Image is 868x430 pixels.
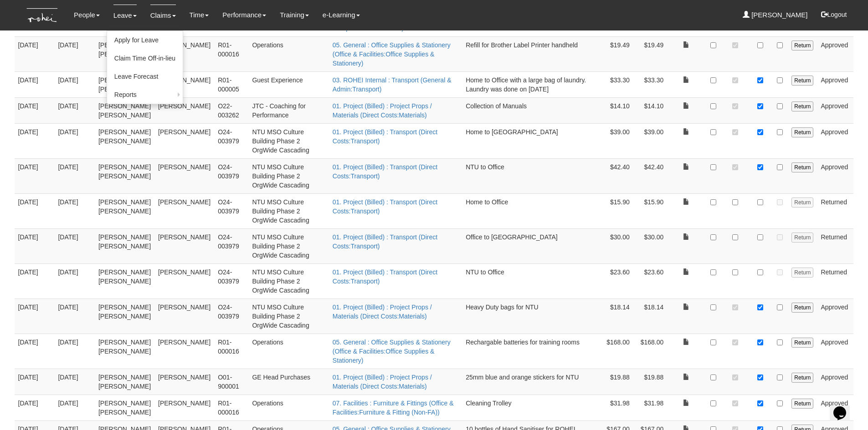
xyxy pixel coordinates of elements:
input: Return [791,399,813,409]
td: [DATE] [15,334,55,369]
td: Returned [817,263,853,298]
button: Logout [815,4,853,25]
td: [DATE] [15,298,55,334]
td: $30.00 [633,228,667,263]
td: [DATE] [15,158,55,193]
td: [PERSON_NAME] [PERSON_NAME] [95,334,154,369]
td: [DATE] [15,263,55,298]
td: $31.98 [633,395,667,420]
a: 07. Facilities : Furniture & Fittings (Office & Facilities:Furniture & Fitting (Non-FA)) [333,400,454,416]
td: [DATE] [54,369,94,395]
td: Operations [248,334,329,369]
td: [DATE] [15,36,55,71]
td: $42.40 [599,158,633,193]
td: $168.00 [633,334,667,369]
td: [PERSON_NAME] [154,193,214,228]
td: [DATE] [15,369,55,395]
td: Approved [817,395,853,420]
td: [DATE] [54,263,94,298]
td: Returned [817,193,853,228]
a: 01. Project (Billed) : Transport (Direct Costs:Transport) [333,233,437,250]
a: Apply for Leave [107,31,183,49]
td: [DATE] [54,298,94,334]
td: [PERSON_NAME] [PERSON_NAME] [95,298,154,334]
a: 05. General : Office Supplies & Stationery (Office & Facilities:Office Supplies & Stationery) [333,41,451,67]
td: Cleaning Trolley [462,395,598,420]
td: GE Head Purchases [248,369,329,395]
td: $168.00 [599,334,633,369]
td: 25mm blue and orange stickers for NTU [462,369,598,395]
td: JTC - Coaching for Performance [248,97,329,123]
a: 03. ROHEI Internal : Transport (General & Admin:Transport) [333,76,452,93]
td: Approved [817,123,853,158]
td: [PERSON_NAME] [PERSON_NAME] [95,228,154,263]
td: $19.49 [633,36,667,71]
td: $19.49 [599,36,633,71]
td: NTU MSO Culture Building Phase 2 OrgWide Cascading [248,158,329,193]
td: $23.60 [633,263,667,298]
td: [PERSON_NAME] [154,395,214,420]
td: [DATE] [15,123,55,158]
td: $19.88 [633,369,667,395]
td: [DATE] [15,71,55,97]
td: [DATE] [54,123,94,158]
td: [PERSON_NAME] [154,228,214,263]
td: $14.10 [599,97,633,123]
td: [PERSON_NAME] [154,36,214,71]
td: $39.00 [599,123,633,158]
td: O24-003979 [214,123,248,158]
td: NTU MSO Culture Building Phase 2 OrgWide Cascading [248,193,329,228]
td: Approved [817,298,853,334]
td: [PERSON_NAME] [PERSON_NAME] [95,97,154,123]
td: Returned [817,228,853,263]
td: [DATE] [15,228,55,263]
td: Operations [248,395,329,420]
td: $42.40 [633,158,667,193]
td: Operations [248,36,329,71]
a: 06. IT : Peripherals - Computer / AV / Camera (Below $1,000) (IT:Peripherals - Computer / AV / Ca... [333,6,447,32]
a: 01. Project (Billed) : Project Props / Materials (Direct Costs:Materials) [333,304,432,320]
iframe: chat widget [830,394,859,421]
a: Training [280,5,309,25]
td: [PERSON_NAME] [154,123,214,158]
td: [DATE] [54,71,94,97]
td: $33.30 [633,71,667,97]
td: $39.00 [633,123,667,158]
td: NTU MSO Culture Building Phase 2 OrgWide Cascading [248,298,329,334]
td: [DATE] [54,395,94,420]
td: Approved [817,97,853,123]
td: [DATE] [54,193,94,228]
input: Return [791,76,813,86]
input: Return [791,268,813,278]
td: Home to Office with a large bag of laundry. Laundry was done on [DATE] [462,71,598,97]
td: [PERSON_NAME] [154,263,214,298]
td: [DATE] [54,97,94,123]
input: Return [791,162,813,172]
td: NTU MSO Culture Building Phase 2 OrgWide Cascading [248,228,329,263]
td: NTU MSO Culture Building Phase 2 OrgWide Cascading [248,123,329,158]
input: Return [791,101,813,111]
a: Claim Time Off-in-lieu [107,49,183,67]
td: Rechargable batteries for training rooms [462,334,598,369]
td: R01-000016 [214,334,248,369]
input: Return [791,373,813,383]
td: $15.90 [599,193,633,228]
a: Leave Forecast [107,67,183,86]
td: [PERSON_NAME] [PERSON_NAME] [95,123,154,158]
a: Reports [107,86,183,104]
td: Approved [817,36,853,71]
td: Approved [817,71,853,97]
td: [DATE] [54,334,94,369]
input: Return [791,40,813,51]
input: Return [791,127,813,137]
td: [DATE] [54,228,94,263]
td: NTU to Office [462,158,598,193]
a: Claims [150,5,176,26]
td: R01-000016 [214,395,248,420]
td: Refill for Brother Label Printer handheld [462,36,598,71]
td: O22-003262 [214,97,248,123]
a: 05. General : Office Supplies & Stationery (Office & Facilities:Office Supplies & Stationery) [333,339,451,364]
td: [PERSON_NAME] [154,298,214,334]
td: [DATE] [15,97,55,123]
td: [PERSON_NAME] [PERSON_NAME] [95,263,154,298]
